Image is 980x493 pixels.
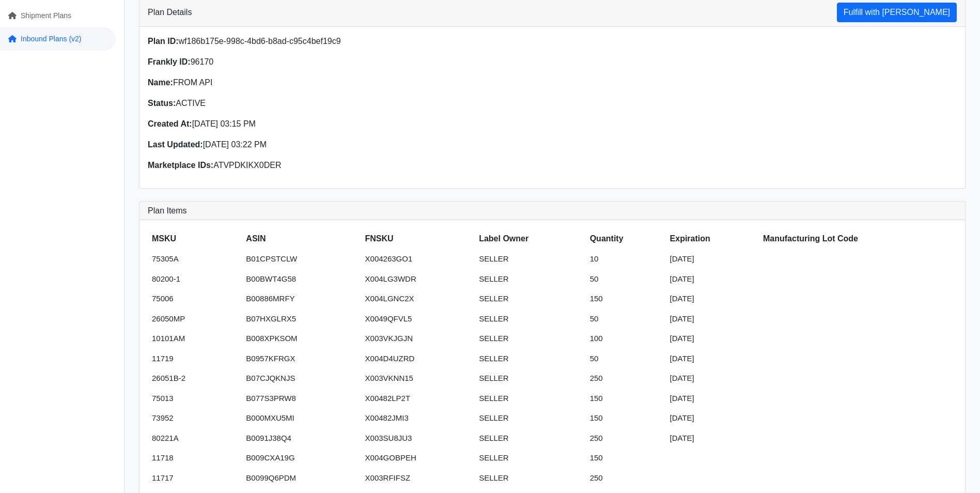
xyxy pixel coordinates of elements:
[475,428,586,449] td: SELLER
[475,368,586,389] td: SELLER
[475,408,586,428] td: SELLER
[148,389,242,409] td: 75013
[148,56,546,68] p: 96170
[242,408,361,428] td: B000MXU5MI
[148,97,546,110] p: ACTIVE
[242,329,361,349] td: B008XPKSOM
[666,289,759,309] td: [DATE]
[586,228,666,249] th: Quantity
[759,228,957,249] th: Manufacturing Lot Code
[148,269,242,289] td: 80200-1
[361,329,475,349] td: X003VKJGJN
[475,468,586,488] td: SELLER
[475,249,586,269] td: SELLER
[586,368,666,389] td: 250
[148,448,242,468] td: 11718
[148,329,242,349] td: 10101AM
[586,468,666,488] td: 250
[148,78,173,87] strong: Name:
[666,269,759,289] td: [DATE]
[666,368,759,389] td: [DATE]
[148,99,176,107] strong: Status:
[242,269,361,289] td: B00BWT4G58
[242,289,361,309] td: B00886MRFY
[361,448,475,468] td: X004GOBPEH
[586,249,666,269] td: 10
[666,349,759,369] td: [DATE]
[475,309,586,329] td: SELLER
[148,7,192,17] h3: Plan Details
[148,140,203,149] strong: Last Updated:
[586,448,666,468] td: 150
[148,159,546,172] p: ATVPDKIKX0DER
[475,228,586,249] th: Label Owner
[586,349,666,369] td: 50
[242,448,361,468] td: B009CXA19G
[586,329,666,349] td: 100
[242,228,361,249] th: ASIN
[361,428,475,449] td: X003SU8JU3
[148,118,546,130] p: [DATE] 03:15 PM
[586,269,666,289] td: 50
[666,329,759,349] td: [DATE]
[148,138,546,151] p: [DATE] 03:22 PM
[148,161,213,170] strong: Marketplace IDs:
[148,57,191,66] strong: Frankly ID:
[475,329,586,349] td: SELLER
[148,289,242,309] td: 75006
[361,249,475,269] td: X004263GO1
[361,389,475,409] td: X00482LP2T
[475,349,586,369] td: SELLER
[837,3,957,22] button: Fulfill with [PERSON_NAME]
[586,389,666,409] td: 150
[361,289,475,309] td: X004LGNC2X
[361,368,475,389] td: X003VKNN15
[666,428,759,449] td: [DATE]
[361,228,475,249] th: FNSKU
[242,349,361,369] td: B0957KFRGX
[475,389,586,409] td: SELLER
[148,76,546,89] p: FROM API
[586,408,666,428] td: 150
[666,249,759,269] td: [DATE]
[666,309,759,329] td: [DATE]
[475,448,586,468] td: SELLER
[148,206,957,215] h3: Plan Items
[361,309,475,329] td: X0049QFVL5
[148,119,192,128] strong: Created At:
[148,249,242,269] td: 75305A
[148,368,242,389] td: 26051B-2
[148,408,242,428] td: 73952
[242,468,361,488] td: B0099Q6PDM
[148,37,179,45] strong: Plan ID:
[666,408,759,428] td: [DATE]
[586,309,666,329] td: 50
[666,389,759,409] td: [DATE]
[666,228,759,249] th: Expiration
[148,468,242,488] td: 11717
[148,228,242,249] th: MSKU
[361,408,475,428] td: X00482JMI3
[148,349,242,369] td: 11719
[242,309,361,329] td: B07HXGLRX5
[148,309,242,329] td: 26050MP
[242,389,361,409] td: B077S3PRW8
[475,269,586,289] td: SELLER
[586,428,666,449] td: 250
[361,269,475,289] td: X004LG3WDR
[475,289,586,309] td: SELLER
[586,289,666,309] td: 150
[361,349,475,369] td: X004D4UZRD
[242,249,361,269] td: B01CPSTCLW
[148,428,242,449] td: 80221A
[242,368,361,389] td: B07CJQKNJS
[148,35,546,48] p: wf186b175e-998c-4bd6-b8ad-c95c4bef19c9
[242,428,361,449] td: B0091J38Q4
[361,468,475,488] td: X003RFIFSZ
